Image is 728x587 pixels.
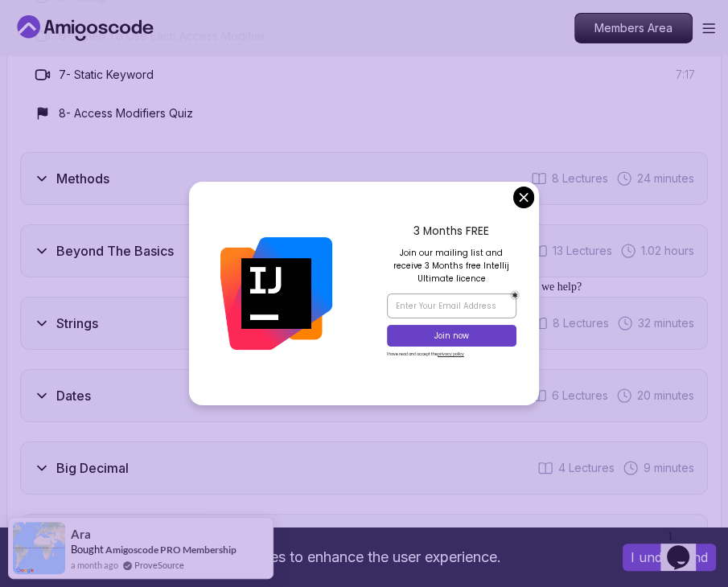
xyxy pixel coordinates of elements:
[660,523,712,571] iframe: chat widget
[71,543,104,556] span: Bought
[56,386,91,405] h3: Dates
[59,105,193,121] h3: 8 - Access Modifiers Quiz
[59,67,154,83] h3: 7 - Static Keyword
[20,152,708,205] button: Methods8 Lectures 24 minutes
[6,74,101,91] button: I have a question
[552,170,608,187] span: 8 Lectures
[12,540,598,575] div: This website uses cookies to enhance the user experience.
[105,544,236,556] a: Amigoscode PRO Membership
[6,48,159,60] span: Hi! How can we help?
[71,527,91,541] span: Ara
[574,13,693,43] a: Members Area
[702,23,715,34] button: Open Menu
[20,441,708,495] button: Big Decimal4 Lectures 9 minutes
[575,14,692,43] p: Members Area
[13,522,65,574] img: provesource social proof notification image
[71,558,118,572] span: a month ago
[20,369,708,422] button: Dates6 Lectures 20 minutes
[623,544,716,571] button: Accept cookies
[56,314,98,333] h3: Strings
[6,6,58,58] img: :wave:
[6,6,296,108] div: 👋Hi! How can we help?I have a questionTell me more
[56,241,174,261] h3: Beyond The Basics
[6,91,80,108] button: Tell me more
[676,67,695,83] span: 7:17
[20,514,708,567] button: Taking User Input4 Lectures 9 minutes
[56,458,129,478] h3: Big Decimal
[20,224,708,277] button: Beyond The Basics13 Lectures 1.02 hours
[134,558,184,572] a: ProveSource
[20,297,708,350] button: Strings8 Lectures 32 minutes
[56,169,109,188] h3: Methods
[422,232,712,515] iframe: chat widget
[637,170,694,187] span: 24 minutes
